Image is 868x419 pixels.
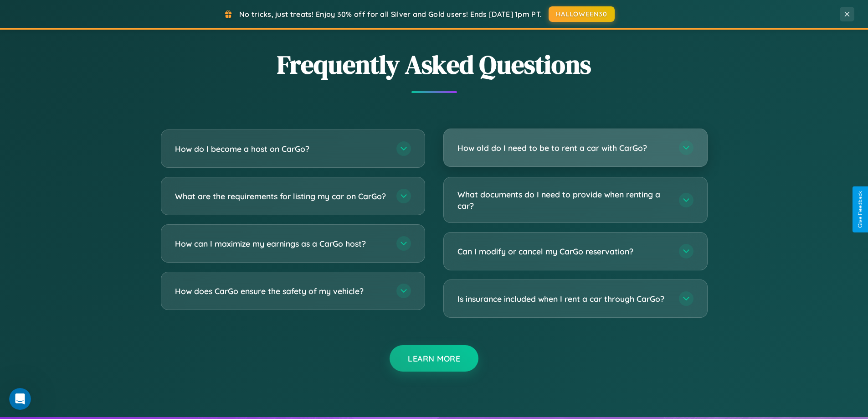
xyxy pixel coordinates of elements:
[549,6,615,22] button: HALLOWEEN30
[457,246,670,257] h3: Can I modify or cancel my CarGo reservation?
[161,47,708,82] h2: Frequently Asked Questions
[457,293,670,305] h3: Is insurance included when I rent a car through CarGo?
[457,189,670,211] h3: What documents do I need to provide when renting a car?
[175,285,387,297] h3: How does CarGo ensure the safety of my vehicle?
[857,191,863,228] div: Give Feedback
[9,388,31,410] iframe: Intercom live chat
[457,142,670,154] h3: How old do I need to be to rent a car with CarGo?
[175,238,387,249] h3: How can I maximize my earnings as a CarGo host?
[175,191,387,202] h3: What are the requirements for listing my car on CarGo?
[239,10,542,19] span: No tricks, just treats! Enjoy 30% off for all Silver and Gold users! Ends [DATE] 1pm PT.
[175,143,387,155] h3: How do I become a host on CarGo?
[390,345,478,372] button: Learn More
